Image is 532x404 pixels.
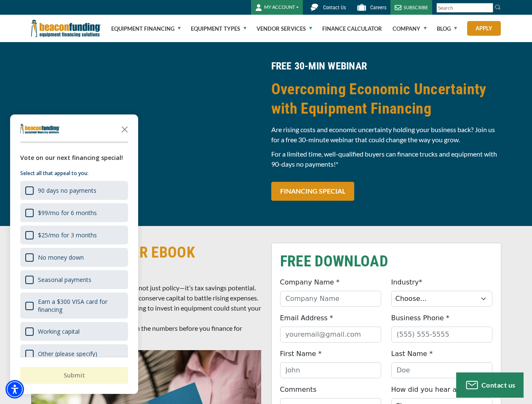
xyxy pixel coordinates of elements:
div: Seasonal payments [38,276,91,284]
div: $99/mo for 6 months [20,203,128,222]
div: Working capital [20,322,128,341]
input: John [280,362,381,378]
div: 90 days no payments [20,181,128,200]
label: Comments [280,385,317,395]
h4: FREE 30-MIN WEBINAR [271,59,501,73]
div: Accessibility Menu [5,380,24,399]
h2: FREE DOWNLOAD [280,252,492,271]
li: Why waiting to invest in equipment could stunt your growth. [52,303,261,323]
h2: Overcoming Economic Uncertainty with Equipment Financing [271,80,501,118]
label: How did you hear about us? * [391,385,491,395]
label: First Name * [280,349,322,359]
h2: GET THE WEBINAR EBOOK [31,243,261,262]
div: Other (please specify) [38,350,97,358]
a: Equipment Types [191,15,246,42]
div: Earn a $300 VISA card for financing [20,292,128,319]
li: How to conserve capital to battle rising expenses. [52,293,261,303]
input: youremail@gmail.com [280,327,381,343]
p: Select all that appeal to you: [20,169,128,178]
div: Other (please specify) [20,344,128,363]
p: Are rising costs and economic uncertainty holding your business back? Join us for a free 30-minut... [271,125,501,145]
img: Search [495,4,501,11]
input: Doe [391,362,492,378]
label: Business Phone * [391,313,449,323]
button: Close the survey [116,120,133,137]
a: Vendor Services [257,15,312,42]
iframe: Overcoming Economic Uncertainty with Equipment Financing Webinar [31,59,261,188]
a: Apply [467,21,501,36]
label: Last Name * [391,349,433,359]
input: Company Name [280,291,381,307]
a: Equipment Financing [111,15,181,42]
a: Finance Calculator [322,15,382,42]
label: Industry* [391,277,422,287]
div: $99/mo for 6 months [38,209,97,217]
p: For a limited time, well-qualified buyers can finance trucks and equipment with 90-days no paymen... [271,149,501,169]
div: 90 days no payments [38,186,96,194]
div: Survey [10,114,138,394]
div: No money down [20,248,128,267]
div: Working capital [38,327,80,335]
input: Search [436,3,493,13]
a: Clear search text [484,5,491,11]
button: Contact us [456,372,524,398]
button: Submit [20,367,128,384]
div: Vote on our next financing special! [20,153,128,162]
span: Contact us [481,381,516,389]
a: FINANCING SPECIAL [271,182,354,201]
li: It’s not just policy—it’s tax savings potential. [52,283,261,293]
li: Crunch the numbers before you finance for success. [52,323,261,343]
div: Seasonal payments [20,270,128,289]
span: Careers [370,5,386,11]
div: Earn a $300 VISA card for financing [38,298,123,314]
a: Blog [437,15,457,42]
div: No money down [38,253,84,261]
input: (555) 555-5555 [391,327,492,343]
span: Contact Us [323,5,346,11]
a: Company [393,15,427,42]
div: $25/mo for 3 months [20,226,128,245]
img: Beacon Funding Corporation logo [31,15,101,42]
img: Company logo [20,124,60,134]
label: Company Name * [280,277,340,287]
div: $25/mo for 3 months [38,231,97,239]
label: Email Address * [280,313,333,323]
